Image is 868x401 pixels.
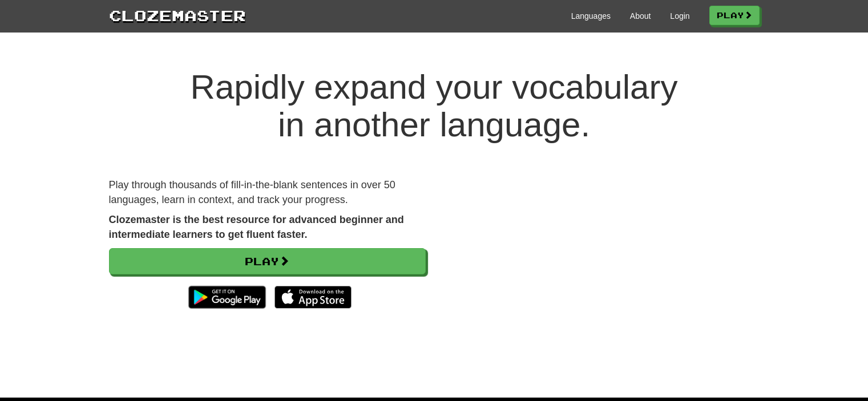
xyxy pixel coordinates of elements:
[630,10,651,22] a: About
[670,10,689,22] a: Login
[109,248,426,274] a: Play
[109,214,404,240] strong: Clozemaster is the best resource for advanced beginner and intermediate learners to get fluent fa...
[183,280,271,314] img: Get it on Google Play
[571,10,611,22] a: Languages
[709,6,760,25] a: Play
[109,178,426,207] p: Play through thousands of fill-in-the-blank sentences in over 50 languages, learn in context, and...
[109,5,246,26] a: Clozemaster
[274,286,352,309] img: Download_on_the_App_Store_Badge_US-UK_135x40-25178aeef6eb6b83b96f5f2d004eda3bffbb37122de64afbaef7...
